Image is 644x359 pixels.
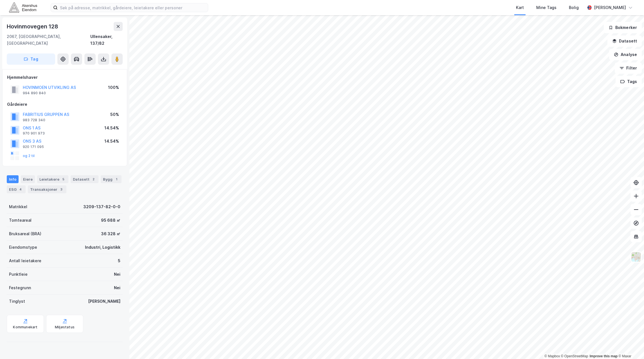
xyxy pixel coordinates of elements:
[9,3,37,12] img: akershus-eiendom-logo.9091f326c980b4bce74ccdd9f866810c.svg
[13,325,37,329] div: Kommunekart
[631,252,641,262] img: Z
[9,230,41,237] div: Bruksareal (BRA)
[59,187,64,192] div: 3
[569,4,579,11] div: Bolig
[9,244,37,251] div: Eiendomstype
[110,111,119,118] div: 50%
[58,3,208,12] input: Søk på adresse, matrikkel, gårdeiere, leietakere eller personer
[615,62,642,74] button: Filter
[23,118,45,122] div: 983 728 340
[616,332,644,359] iframe: Chat Widget
[21,175,35,183] div: Eiere
[23,131,45,136] div: 970 901 973
[114,176,119,182] div: 1
[9,217,32,224] div: Tomteareal
[604,22,642,33] button: Bokmerker
[607,35,642,47] button: Datasett
[60,176,66,182] div: 5
[7,185,26,193] div: ESG
[88,298,120,305] div: [PERSON_NAME]
[594,4,626,11] div: [PERSON_NAME]
[7,53,55,65] button: Tag
[7,101,122,108] div: Gårdeiere
[544,354,560,358] a: Mapbox
[516,4,524,11] div: Kart
[9,203,27,210] div: Matrikkel
[90,33,123,47] div: Ullensaker, 137/82
[561,354,588,358] a: OpenStreetMap
[114,271,120,278] div: Nei
[616,332,644,359] div: Kontrollprogram for chat
[536,4,557,11] div: Mine Tags
[118,257,120,264] div: 5
[23,145,44,149] div: 920 171 095
[9,298,25,305] div: Tinglyst
[104,138,119,145] div: 14.54%
[114,284,120,291] div: Nei
[28,185,66,193] div: Transaksjoner
[101,230,120,237] div: 36 328 ㎡
[108,84,119,91] div: 100%
[9,271,28,278] div: Punktleie
[91,176,96,182] div: 2
[9,284,31,291] div: Festegrunn
[7,22,59,31] div: Hovinmovegen 128
[616,76,642,87] button: Tags
[7,175,19,183] div: Info
[101,175,122,183] div: Bygg
[23,91,46,95] div: 994 890 840
[18,187,23,192] div: 4
[85,244,120,251] div: Industri, Logistikk
[9,257,41,264] div: Antall leietakere
[104,125,119,131] div: 14.54%
[7,74,122,81] div: Hjemmelshaver
[83,203,120,210] div: 3209-137-82-0-0
[7,33,90,47] div: 2067, [GEOGRAPHIC_DATA], [GEOGRAPHIC_DATA]
[37,175,68,183] div: Leietakere
[71,175,98,183] div: Datasett
[590,354,618,358] a: Improve this map
[101,217,120,224] div: 95 688 ㎡
[609,49,642,60] button: Analyse
[55,325,75,329] div: Miljøstatus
